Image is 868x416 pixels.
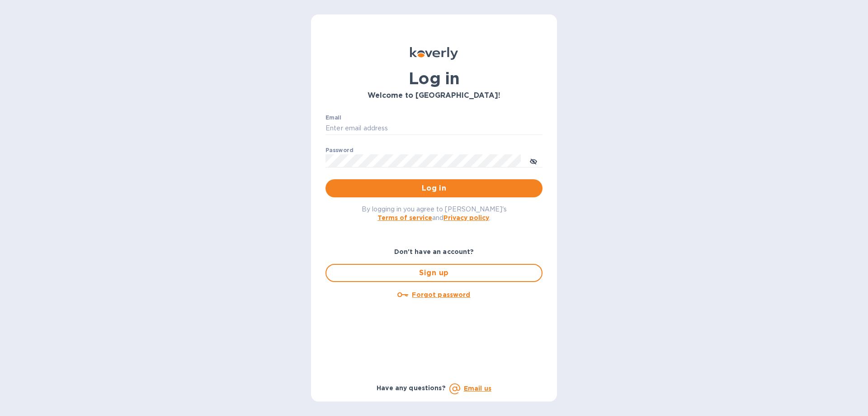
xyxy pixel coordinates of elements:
[325,148,353,153] label: Password
[394,248,474,255] b: Don't have an account?
[333,183,535,194] span: Log in
[524,152,542,170] button: toggle password visibility
[377,214,432,221] a: Terms of service
[464,385,491,392] a: Email us
[377,384,446,392] b: Have any questions?
[325,179,542,197] button: Log in
[325,122,542,135] input: Enter email address
[325,264,542,282] button: Sign up
[362,206,507,221] span: By logging in you agree to [PERSON_NAME]'s and .
[325,91,542,100] h3: Welcome to [GEOGRAPHIC_DATA]!
[410,47,458,60] img: Koverly
[334,268,534,278] span: Sign up
[412,291,470,298] u: Forgot password
[443,214,489,221] a: Privacy policy
[325,115,341,120] label: Email
[325,69,542,88] h1: Log in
